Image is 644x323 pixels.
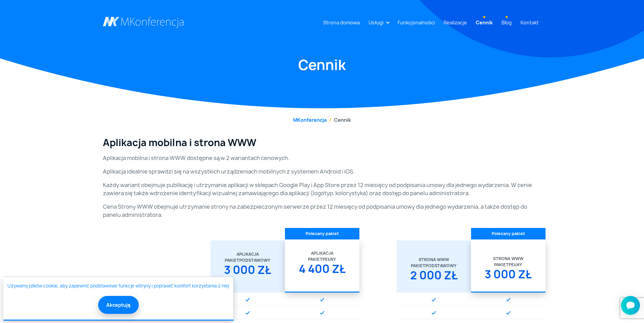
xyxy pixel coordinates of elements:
p: Cena Strony WWW obejmuje utrzymanie strony na zabezpieczonym serwerze przez 12 miesięcy od podpis... [103,203,541,219]
button: Akceptuję [98,296,139,314]
div: Aplikacja [289,250,355,256]
img: Graficzny element strony [246,298,250,301]
a: Realizacje [441,16,470,29]
nav: breadcrumb [103,116,541,123]
iframe: Smartsupp widget button [621,296,640,315]
a: Funkcjonalności [395,16,438,29]
div: Strona WWW [475,256,541,262]
img: Graficzny element strony [432,311,436,315]
a: Usługi [366,16,386,29]
span: Pakiet [308,256,323,262]
img: Graficzny element strony [246,311,250,315]
div: Podstawowy [401,263,467,269]
li: Cennik [327,116,351,123]
span: Pakiet [225,257,239,263]
span: Pakiet [411,263,425,269]
a: Kontakt [518,16,541,29]
div: 3 000 zł [475,268,541,286]
img: Graficzny element strony [320,311,324,315]
img: Graficzny element strony [506,311,510,315]
a: Używamy plików cookie, aby zapewnić podstawowe funkcje witryny i poprawić komfort korzystania z niej [7,283,229,290]
img: Graficzny element strony [320,298,324,301]
div: Pełny [289,256,355,262]
div: 3 000 zł [215,263,281,282]
div: Pełny [475,262,541,268]
div: Aplikacja [215,251,281,257]
img: Graficzny element strony [432,298,436,301]
img: Graficzny element strony [506,298,510,301]
p: Każdy wariant obejmuje publikację i utrzymanie aplikacji w sklepach Google Play i App Store przez... [103,181,541,197]
a: MKonferencja [293,117,327,123]
h1: Cennik [103,56,541,74]
h3: Aplikacja mobilna i strona WWW [103,137,541,148]
p: Aplikacja idealnie sprawdzi się na wszystkich urządzeniach mobilnych z systemem Android i iOS. [103,167,541,176]
div: Strona WWW [401,257,467,263]
a: Blog [499,16,514,29]
div: 2 000 zł [401,269,467,287]
a: Cennik [473,16,495,29]
span: Pakiet [494,262,509,268]
p: Aplikacja mobilna i strona WWW dostępne są w 2 wariantach cenowych. [103,154,541,162]
div: Podstawowy [215,257,281,263]
a: Strona domowa [320,16,362,29]
div: 4 400 zł [289,262,355,281]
